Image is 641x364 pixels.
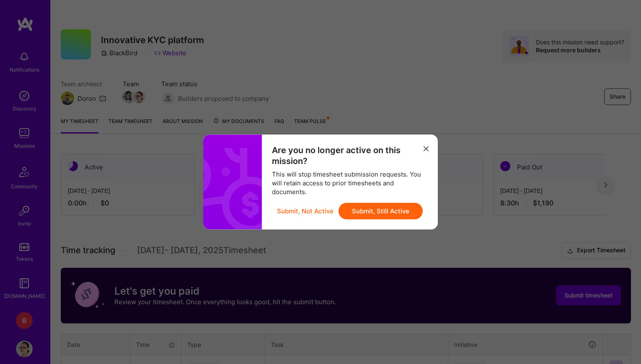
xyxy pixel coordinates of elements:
i: icon Money [199,148,281,230]
div: Are you no longer active on this mission? [272,145,428,167]
button: Submit, Still Active [339,203,423,220]
button: Submit, Not Active [277,203,333,220]
div: modal [203,135,438,230]
i: icon Close [424,146,429,151]
div: This will stop timesheet submission requests. You will retain access to prior timesheets and docu... [272,170,428,196]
